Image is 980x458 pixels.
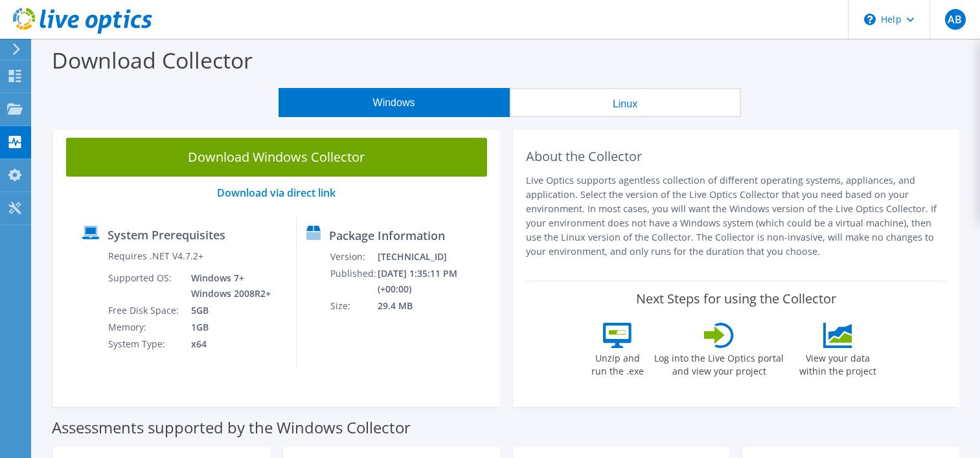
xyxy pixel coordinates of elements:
[108,270,181,302] td: Supported OS:
[108,250,203,263] label: Requires .NET V4.7.2+
[330,265,377,298] td: Published:
[330,248,377,265] td: Version:
[636,291,836,307] label: Next Steps for using the Collector
[526,149,947,164] h2: About the Collector
[791,348,884,378] label: View your data within the project
[181,270,273,302] td: Windows 7+ Windows 2008R2+
[587,348,647,378] label: Unzip and run the .exe
[377,298,494,314] td: 29.4 MB
[329,229,445,242] label: Package Information
[377,248,494,265] td: [TECHNICAL_ID]
[108,336,181,353] td: System Type:
[66,138,487,177] a: Download Windows Collector
[330,298,377,314] td: Size:
[108,319,181,336] td: Memory:
[864,14,876,25] svg: \n
[526,173,947,259] p: Live Optics supports agentless collection of different operating systems, appliances, and applica...
[377,265,494,298] td: [DATE] 1:35:11 PM (+00:00)
[108,302,181,319] td: Free Disk Space:
[108,228,225,241] label: System Prerequisites
[217,186,336,200] a: Download via direct link
[52,45,253,75] label: Download Collector
[510,88,741,117] button: Linux
[181,319,273,336] td: 1GB
[181,302,273,319] td: 5GB
[654,348,784,378] label: Log into the Live Optics portal and view your project
[945,9,966,30] span: AB
[279,88,510,117] button: Windows
[52,421,411,434] label: Assessments supported by the Windows Collector
[181,336,273,353] td: x64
